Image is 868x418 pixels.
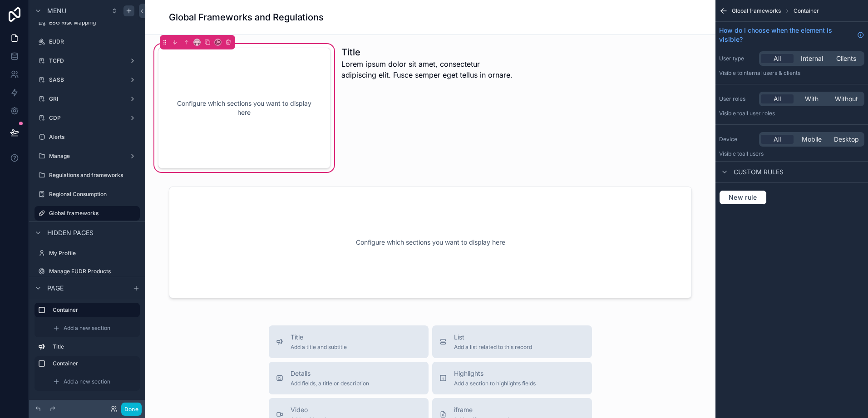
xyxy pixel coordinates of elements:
p: Visible to [719,110,864,117]
p: Visible to [719,69,864,77]
span: Add a title and subtitle [291,344,347,351]
a: Manage [35,149,140,163]
span: Details [291,369,369,378]
button: HighlightsAdd a section to highlights fields [432,362,592,394]
button: Done [121,403,142,416]
button: TitleAdd a title and subtitle [269,325,429,358]
label: Regulations and frameworks [49,172,138,179]
label: EUDR [49,38,138,45]
span: Menu [47,6,66,15]
a: SASB [35,73,140,87]
label: CDP [49,114,125,122]
div: Configure which sections you want to display here [173,63,316,153]
label: Regional Consumption [49,191,138,198]
span: Title [291,333,347,342]
label: TCFD [49,57,125,64]
label: Container [53,306,133,314]
span: iframe [454,405,509,414]
div: scrollable content [29,299,145,400]
span: All [774,94,781,103]
a: Manage EUDR Products [35,264,140,279]
span: New rule [725,193,761,202]
a: Alerts [35,130,140,144]
span: Without [835,94,858,103]
span: Container [794,7,819,15]
span: How do I choose when the element is visible? [719,26,853,44]
h1: Global Frameworks and Regulations [169,11,324,24]
span: Add a new section [64,325,110,332]
span: Global frameworks [732,7,781,15]
label: Global frameworks [49,210,134,217]
a: Global frameworks [35,206,140,221]
a: My Profile [35,246,140,261]
label: Container [53,360,136,367]
p: Visible to [719,150,864,157]
a: Regulations and frameworks [35,168,140,182]
label: User type [719,55,755,62]
span: Clients [836,54,856,63]
span: Add a list related to this record [454,344,532,351]
span: All [774,54,781,63]
span: Add a new section [64,378,110,385]
button: ListAdd a list related to this record [432,325,592,358]
a: TCFD [35,54,140,68]
label: Alerts [49,133,138,141]
span: Highlights [454,369,536,378]
span: Add fields, a title or description [291,380,369,387]
button: DetailsAdd fields, a title or description [269,362,429,394]
span: All user roles [742,110,775,117]
span: Add a section to highlights fields [454,380,536,387]
span: Mobile [802,135,822,144]
span: Custom rules [734,167,784,177]
a: CDP [35,111,140,125]
span: All [774,135,781,144]
label: Manage EUDR Products [49,268,138,275]
span: Page [47,284,64,293]
a: How do I choose when the element is visible? [719,26,864,44]
span: Internal users & clients [742,69,800,76]
label: Device [719,136,755,143]
a: EUDR [35,34,140,49]
span: With [805,94,819,103]
span: List [454,333,532,342]
span: Hidden pages [47,228,94,237]
a: ESG Risk Mapping [35,15,140,30]
span: all users [742,150,764,157]
span: Desktop [834,135,859,144]
label: User roles [719,95,755,103]
span: Video [291,405,343,414]
label: Title [53,343,136,350]
label: ESG Risk Mapping [49,19,138,26]
label: My Profile [49,250,138,257]
a: GRI [35,92,140,106]
span: Internal [801,54,823,63]
a: Regional Consumption [35,187,140,202]
label: Manage [49,152,125,160]
label: GRI [49,95,125,103]
button: New rule [719,190,767,205]
label: SASB [49,76,125,84]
